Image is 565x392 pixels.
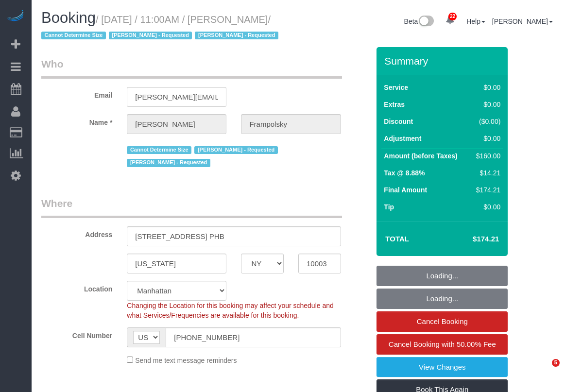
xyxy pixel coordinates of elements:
[377,311,508,332] a: Cancel Booking
[298,254,341,273] input: Zip Code
[127,302,333,319] span: Changing the Location for this booking may affect your schedule and what Services/Frequencies are...
[448,13,457,20] span: 22
[127,159,210,167] span: [PERSON_NAME] - Requested
[384,83,408,92] label: Service
[194,146,277,154] span: [PERSON_NAME] - Requested
[472,100,500,109] div: $0.00
[384,55,503,67] h3: Summary
[384,100,405,109] label: Extras
[492,17,553,25] a: [PERSON_NAME]
[241,114,341,134] input: Last Name
[404,17,434,25] a: Beta
[34,226,120,239] label: Address
[41,57,342,79] legend: Who
[444,235,499,243] h4: $174.21
[41,14,281,41] small: / [DATE] / 11:00AM / [PERSON_NAME]
[135,357,237,364] span: Send me text message reminders
[418,16,434,28] img: New interface
[34,281,120,294] label: Location
[384,134,421,143] label: Adjustment
[385,235,409,243] strong: Total
[377,357,508,377] a: View Changes
[472,134,500,143] div: $0.00
[532,359,555,382] iframe: Intercom live chat
[472,117,500,126] div: ($0.00)
[384,202,394,212] label: Tip
[384,151,457,161] label: Amount (before Taxes)
[472,83,500,92] div: $0.00
[41,32,106,39] span: Cannot Determine Size
[127,254,226,273] input: City
[552,359,560,367] span: 5
[195,32,278,39] span: [PERSON_NAME] - Requested
[127,146,191,154] span: Cannot Determine Size
[34,327,120,341] label: Cell Number
[377,334,508,355] a: Cancel Booking with 50.00% Fee
[384,168,425,178] label: Tax @ 8.88%
[34,114,120,127] label: Name *
[472,202,500,212] div: $0.00
[441,10,460,31] a: 22
[41,9,96,26] span: Booking
[6,10,25,23] img: Automaid Logo
[384,117,413,126] label: Discount
[127,87,226,107] input: Email
[472,185,500,195] div: $174.21
[127,114,226,134] input: First Name
[472,168,500,178] div: $14.21
[109,32,192,39] span: [PERSON_NAME] - Requested
[384,185,427,195] label: Final Amount
[472,151,500,161] div: $160.00
[466,17,485,25] a: Help
[41,196,342,218] legend: Where
[166,327,341,347] input: Cell Number
[389,340,496,348] span: Cancel Booking with 50.00% Fee
[34,87,120,100] label: Email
